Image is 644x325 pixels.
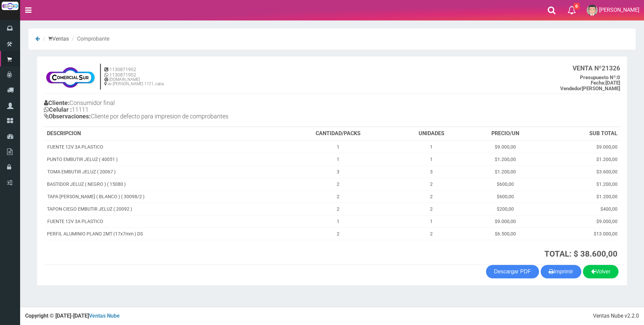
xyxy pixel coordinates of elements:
b: 0 [580,74,620,80]
td: 2 [396,227,467,240]
b: Observaciones: [44,113,91,120]
td: TAPA [PERSON_NAME] ( BLANCO ) ( 30098/2 ) [44,190,280,203]
div: Ventas Nube v2.2.0 [593,312,639,320]
td: 2 [396,190,467,203]
h6: [DOMAIN_NAME] av [PERSON_NAME] 1721, caba [104,77,164,86]
td: $6.500,00 [467,227,543,240]
td: 3 [396,165,467,178]
td: 1 [396,153,467,165]
strong: Fecha: [591,80,605,86]
strong: Vendedor [560,86,582,92]
button: Imprimir [541,265,581,278]
img: Logo grande [2,2,18,10]
td: $1.200,00 [467,153,543,165]
th: CANTIDAD/PACKS [280,127,396,141]
td: 2 [280,203,396,215]
td: PERFIL ALUMINIO PLANO 2MT (17x7mm ) DS [44,227,280,240]
strong: VENTA Nº [573,64,602,72]
td: $600,00 [467,190,543,203]
a: Descargar PDF [486,265,539,278]
b: 21326 [573,64,620,72]
img: f695dc5f3a855ddc19300c990e0c55a2.jpg [44,63,97,90]
td: FUENTE 12V 3A PLASTICO [44,141,280,153]
a: Volver [583,265,619,278]
b: [DATE] [591,80,620,86]
li: Ventas [41,35,69,43]
td: $1.200,00 [543,153,620,165]
span: [PERSON_NAME] [599,7,639,13]
th: PRECIO/UN [467,127,543,141]
td: $400,00 [543,203,620,215]
li: Comprobante [70,35,109,43]
td: 2 [280,227,396,240]
td: TOMA EMBUTIR JELUZ ( 20067 ) [44,165,280,178]
td: $13.000,00 [543,227,620,240]
a: Ventas Nube [89,313,120,319]
th: SUB TOTAL [543,127,620,141]
td: $9.000,00 [543,215,620,227]
td: 2 [280,190,396,203]
td: $600,00 [467,178,543,190]
td: $1.200,00 [467,165,543,178]
b: Celular : [44,106,72,113]
td: $1.200,00 [543,178,620,190]
th: UNIDADES [396,127,467,141]
img: User Image [587,5,598,16]
td: $3.600,00 [543,165,620,178]
td: $1.200,00 [543,190,620,203]
td: $200,00 [467,203,543,215]
td: 2 [396,203,467,215]
td: PUNTO EMBUTIR JELUZ ( 40051 ) [44,153,280,165]
td: 1 [396,141,467,153]
h5: 1130871952 1130871952 [104,67,164,77]
td: $9.000,00 [467,215,543,227]
td: 1 [396,215,467,227]
td: TAPON CIEGO EMBUTIR JELUZ ( 20092 ) [44,203,280,215]
td: 1 [280,153,396,165]
td: 2 [280,178,396,190]
strong: Copyright © [DATE]-[DATE] [25,313,120,319]
td: 3 [280,165,396,178]
h4: Consumidor final 11111 Cliente por defecto para impresion de comprobantes [44,98,332,123]
span: 6 [574,3,580,9]
b: [PERSON_NAME] [560,86,620,92]
td: FUENTE 12V 3A PLASTICO [44,215,280,227]
td: $9.000,00 [543,141,620,153]
td: $9.000,00 [467,141,543,153]
td: 1 [280,215,396,227]
th: DESCRIPCION [44,127,280,141]
strong: TOTAL: $ 38.600,00 [544,249,618,259]
strong: Presupuesto Nº: [580,74,617,80]
td: 2 [396,178,467,190]
td: BASTIDOR JELUZ ( NEGRO ) ( 15080 ) [44,178,280,190]
td: 1 [280,141,396,153]
b: Cliente: [44,99,69,106]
